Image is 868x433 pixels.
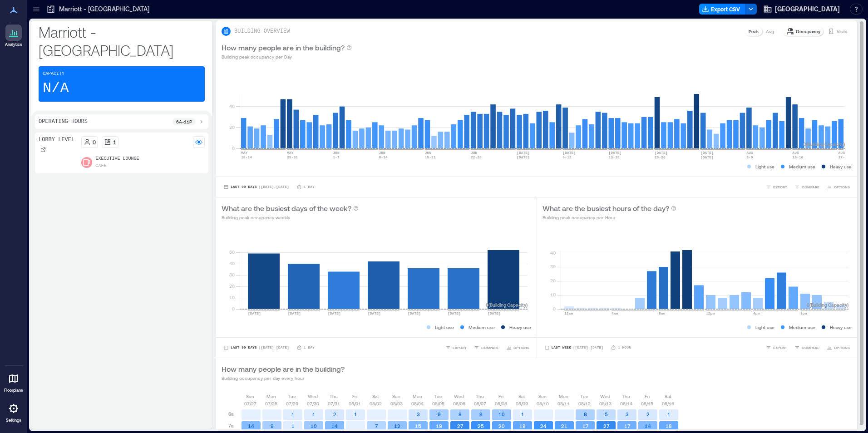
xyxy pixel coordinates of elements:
[244,400,256,407] p: 07/27
[417,411,420,417] text: 3
[352,393,357,400] p: Fri
[700,155,714,159] text: [DATE]
[838,151,845,155] text: AUG
[746,151,753,155] text: AUG
[222,53,352,60] p: Building peak occupancy per Day
[248,423,254,429] text: 14
[232,306,235,311] tspan: 0
[764,182,789,192] button: EXPORT
[229,103,235,109] tspan: 40
[513,345,529,350] span: OPTIONS
[498,393,503,400] p: Fri
[542,214,676,221] p: Building peak occupancy per Hour
[542,203,669,214] p: What are the busiest hours of the day?
[646,411,650,417] text: 2
[789,324,815,331] p: Medium use
[789,163,815,170] p: Medium use
[425,151,432,155] text: JUN
[699,4,745,15] button: Export CSV
[509,324,531,331] p: Heavy use
[800,311,807,315] text: 8pm
[372,393,379,400] p: Sat
[354,411,357,417] text: 1
[793,182,821,192] button: COMPARE
[408,311,421,315] text: [DATE]
[331,423,338,429] text: 14
[288,393,296,400] p: Tue
[478,423,484,429] text: 25
[645,423,651,429] text: 14
[792,155,803,159] text: 10-16
[559,393,568,400] p: Mon
[488,311,501,315] text: [DATE]
[379,155,388,159] text: 8-14
[519,423,526,429] text: 19
[222,374,345,382] p: Building occupancy per day every hour
[436,423,442,429] text: 19
[773,184,787,190] span: EXPORT
[271,423,274,429] text: 9
[469,324,495,331] p: Medium use
[5,42,22,47] p: Analytics
[228,422,234,429] p: 7a
[453,400,465,407] p: 08/06
[435,324,454,331] p: Light use
[453,345,467,350] span: EXPORT
[390,400,403,407] p: 08/03
[837,28,847,35] p: Visits
[542,343,605,352] button: Last Week |[DATE]-[DATE]
[432,400,444,407] p: 08/05
[222,343,291,352] button: Last 90 Days |[DATE]-[DATE]
[561,423,567,429] text: 21
[333,411,336,417] text: 2
[39,136,74,143] p: Lobby Level
[580,393,588,400] p: Tue
[796,28,820,35] p: Occupancy
[474,400,486,407] p: 08/07
[498,411,505,417] text: 10
[370,400,382,407] p: 08/02
[620,400,632,407] p: 08/14
[659,311,666,315] text: 8am
[444,343,469,352] button: EXPORT
[760,2,843,16] button: [GEOGRAPHIC_DATA]
[176,118,192,125] p: 6a - 11p
[746,155,753,159] text: 3-9
[413,393,422,400] p: Mon
[766,28,774,35] p: Avg
[582,423,589,429] text: 17
[609,155,620,159] text: 13-19
[288,311,301,315] text: [DATE]
[618,345,631,350] p: 1 Hour
[603,423,610,429] text: 27
[773,345,787,350] span: EXPORT
[229,295,235,300] tspan: 10
[655,151,668,155] text: [DATE]
[229,124,235,130] tspan: 20
[557,400,570,407] p: 08/11
[562,151,576,155] text: [DATE]
[307,400,319,407] p: 07/30
[304,184,315,190] p: 1 Day
[434,393,442,400] p: Tue
[411,400,424,407] p: 08/04
[700,151,714,155] text: [DATE]
[495,400,507,407] p: 08/08
[830,163,852,170] p: Heavy use
[308,393,318,400] p: Wed
[379,151,386,155] text: JUN
[498,423,505,429] text: 20
[662,400,674,407] p: 08/16
[517,151,530,155] text: [DATE]
[481,345,499,350] span: COMPARE
[394,423,400,429] text: 12
[311,423,317,429] text: 10
[368,311,381,315] text: [DATE]
[43,79,69,98] p: N/A
[626,411,629,417] text: 3
[234,28,290,35] p: BUILDING OVERVIEW
[753,311,760,315] text: 4pm
[222,214,359,221] p: Building peak occupancy weekly
[229,249,235,255] tspan: 50
[564,311,573,315] text: 12am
